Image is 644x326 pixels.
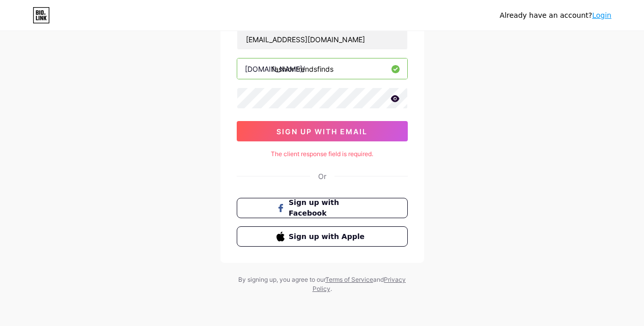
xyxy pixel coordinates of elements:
[237,58,407,79] input: username
[325,276,373,283] a: Terms of Service
[237,121,408,141] button: sign up with email
[289,231,368,242] span: Sign up with Apple
[289,197,368,219] span: Sign up with Facebook
[592,11,611,19] a: Login
[245,64,305,74] div: [DOMAIN_NAME]/
[236,275,409,293] div: By signing up, you agree to our and .
[237,198,408,218] button: Sign up with Facebook
[276,127,368,136] span: sign up with email
[318,171,326,182] div: Or
[237,150,408,159] div: The client response field is required.
[237,226,408,247] button: Sign up with Apple
[237,29,407,49] input: Email
[500,10,611,21] div: Already have an account?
